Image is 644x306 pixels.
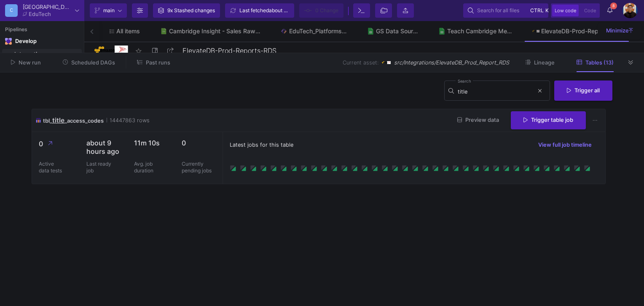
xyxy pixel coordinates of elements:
[15,38,28,45] div: Develop
[239,4,290,17] div: Last fetched
[269,7,314,13] span: about 18 hours ago
[584,8,596,13] span: Code
[477,4,519,17] span: Search for all files
[19,59,41,66] span: New run
[623,3,638,18] img: bg52tvgs8dxfpOhHYAd0g09LCcAxm85PnUXHwHyc.png
[29,11,51,17] div: EduTech
[5,4,18,17] div: C
[545,5,549,16] span: k
[167,4,215,17] div: 9x Stashed changes
[23,4,72,10] div: [GEOGRAPHIC_DATA]
[5,38,12,45] img: Navigation icon
[530,5,544,16] span: ctrl
[555,8,576,13] span: Low code
[103,4,115,17] span: main
[610,3,617,9] span: 8
[14,51,80,58] div: Integrations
